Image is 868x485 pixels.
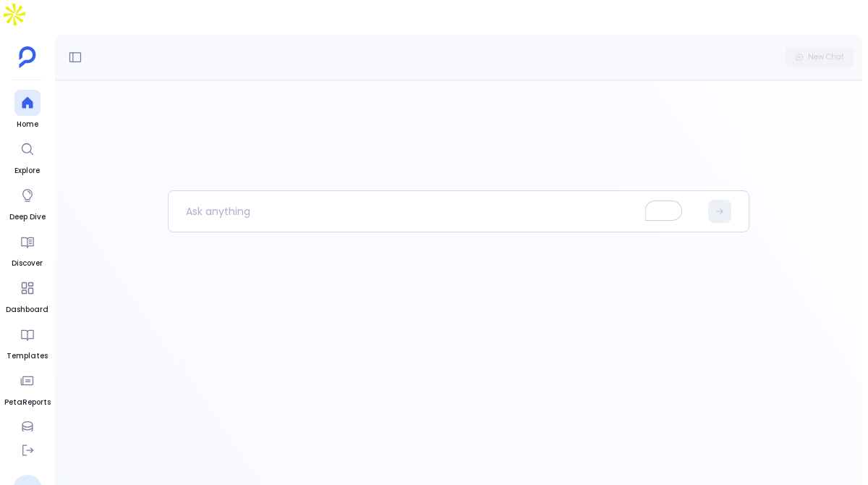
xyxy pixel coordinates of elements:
span: PetaReports [4,397,51,408]
p: To enrich screen reader interactions, please activate Accessibility in Grammarly extension settings [169,193,699,230]
a: PetaReports [4,368,51,408]
span: Home [14,119,41,130]
a: Templates [7,321,48,362]
span: Deep Dive [9,211,46,223]
span: Discover [12,258,43,269]
a: Dashboard [6,275,48,316]
a: Explore [14,136,41,177]
span: Explore [14,165,41,177]
a: Discover [12,229,43,269]
a: Home [14,90,41,130]
a: Deep Dive [9,182,46,223]
span: Templates [7,350,48,362]
img: petavue logo [19,46,36,68]
span: Dashboard [6,304,48,316]
a: Data Hub [9,414,46,455]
